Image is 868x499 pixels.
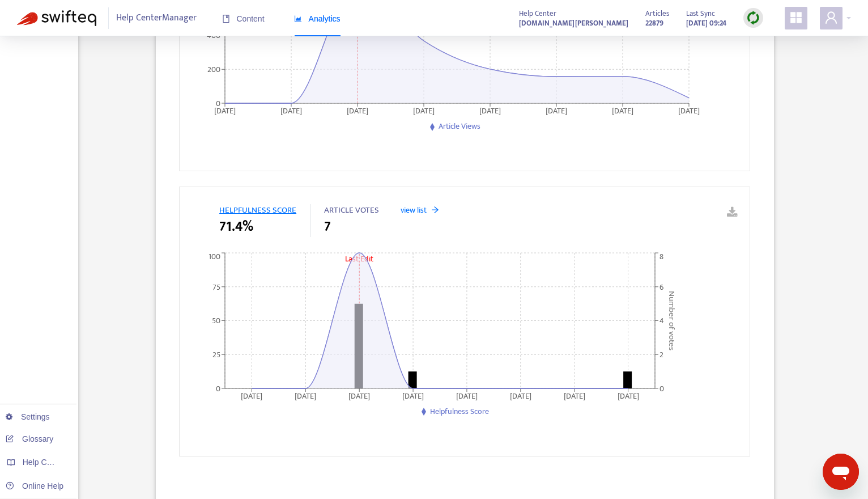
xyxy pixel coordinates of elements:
[659,382,664,395] tspan: 0
[6,434,53,443] a: Glossary
[324,217,331,237] span: 7
[219,203,296,217] span: HELPFULNESS SCORE
[612,104,633,117] tspan: [DATE]
[439,120,480,133] span: Article Views
[546,104,567,117] tspan: [DATE]
[824,11,838,24] span: user
[324,203,379,217] span: ARTICLE VOTES
[678,104,700,117] tspan: [DATE]
[295,389,316,402] tspan: [DATE]
[345,252,373,265] tspan: Last Edit
[659,280,663,293] tspan: 6
[564,389,585,402] tspan: [DATE]
[510,389,531,402] tspan: [DATE]
[686,7,715,20] span: Last Sync
[116,7,197,29] span: Help Center Manager
[519,17,628,29] strong: [DOMAIN_NAME][PERSON_NAME]
[219,217,253,237] span: 71.4%
[659,348,663,361] tspan: 2
[17,10,96,26] img: Swifteq
[216,97,220,110] tspan: 0
[212,314,220,327] tspan: 50
[347,104,368,117] tspan: [DATE]
[6,412,50,421] a: Settings
[348,389,370,402] tspan: [DATE]
[401,204,427,216] span: view list
[479,104,501,117] tspan: [DATE]
[659,314,664,327] tspan: 4
[665,291,679,350] tspan: Number of votes
[207,29,220,43] tspan: 400
[645,7,669,20] span: Articles
[645,17,663,29] strong: 22879
[456,389,478,402] tspan: [DATE]
[402,389,424,402] tspan: [DATE]
[222,15,230,23] span: book
[280,104,302,117] tspan: [DATE]
[209,250,220,263] tspan: 100
[207,63,220,76] tspan: 200
[216,382,220,395] tspan: 0
[618,389,639,402] tspan: [DATE]
[519,16,628,29] a: [DOMAIN_NAME][PERSON_NAME]
[241,389,263,402] tspan: [DATE]
[294,15,302,23] span: area-chart
[789,11,803,24] span: appstore
[222,14,265,23] span: Content
[23,458,69,467] span: Help Centers
[212,348,220,361] tspan: 25
[294,14,341,23] span: Analytics
[430,405,489,418] span: Helpfulness Score
[686,17,726,29] strong: [DATE] 09:24
[214,104,236,117] tspan: [DATE]
[431,206,439,214] span: arrow-right
[659,250,663,263] tspan: 8
[746,11,760,25] img: sync.dc5367851b00ba804db3.png
[212,280,220,293] tspan: 75
[413,104,435,117] tspan: [DATE]
[6,481,63,490] a: Online Help
[519,7,556,20] span: Help Center
[823,454,859,490] iframe: メッセージングウィンドウの起動ボタン、進行中の会話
